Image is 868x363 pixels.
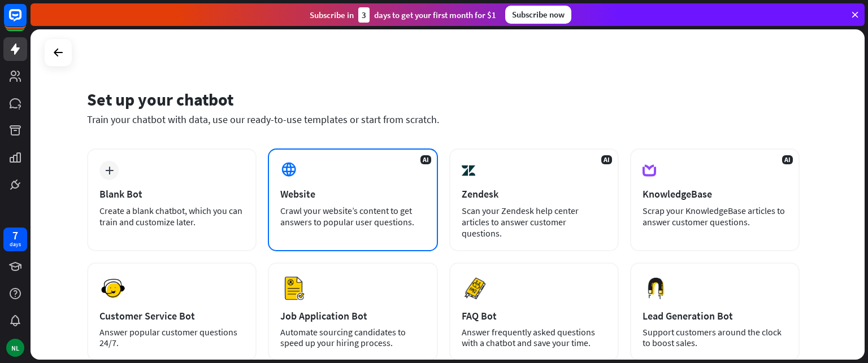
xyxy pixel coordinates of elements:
div: Blank Bot [99,187,244,200]
div: Scan your Zendesk help center articles to answer customer questions. [462,205,606,239]
div: Zendesk [462,187,606,200]
span: AI [420,155,431,164]
div: 3 [358,7,370,23]
div: Customer Service Bot [99,309,244,322]
div: NL [6,339,24,357]
div: days [10,240,21,248]
div: 7 [12,230,18,240]
div: FAQ Bot [462,309,606,322]
span: AI [782,155,793,164]
div: Subscribe in days to get your first month for $1 [310,7,496,23]
div: Crawl your website’s content to get answers to popular user questions. [280,205,425,228]
div: Lead Generation Bot [643,309,787,322]
div: Train your chatbot with data, use our ready-to-use templates or start from scratch. [87,113,800,126]
div: Answer popular customer questions 24/7. [99,327,244,348]
div: KnowledgeBase [643,187,787,200]
div: Automate sourcing candidates to speed up your hiring process. [280,327,425,348]
span: AI [601,155,612,164]
div: Support customers around the clock to boost sales. [643,327,787,348]
div: Website [280,187,425,200]
div: Set up your chatbot [87,89,800,110]
div: Create a blank chatbot, which you can train and customize later. [99,205,244,228]
div: Answer frequently asked questions with a chatbot and save your time. [462,327,606,348]
a: 7 days [3,228,27,251]
div: Subscribe now [505,6,571,24]
div: Scrap your KnowledgeBase articles to answer customer questions. [643,205,787,228]
button: Open LiveChat chat widget [9,5,43,38]
i: plus [105,167,114,174]
div: Job Application Bot [280,309,425,322]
